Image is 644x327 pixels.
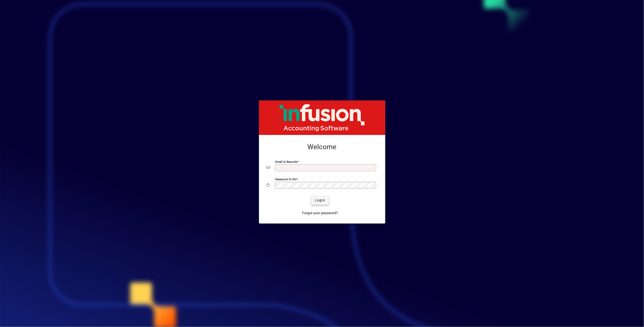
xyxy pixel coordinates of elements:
[300,209,340,218] a: Forgot your password?
[267,143,377,151] h2: Welcome
[311,196,329,205] button: Login
[302,211,338,216] span: Forgot your password?
[315,198,325,203] span: Login
[275,177,296,181] mat-label: Password or Pin
[275,160,297,163] mat-label: Email or Barcode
